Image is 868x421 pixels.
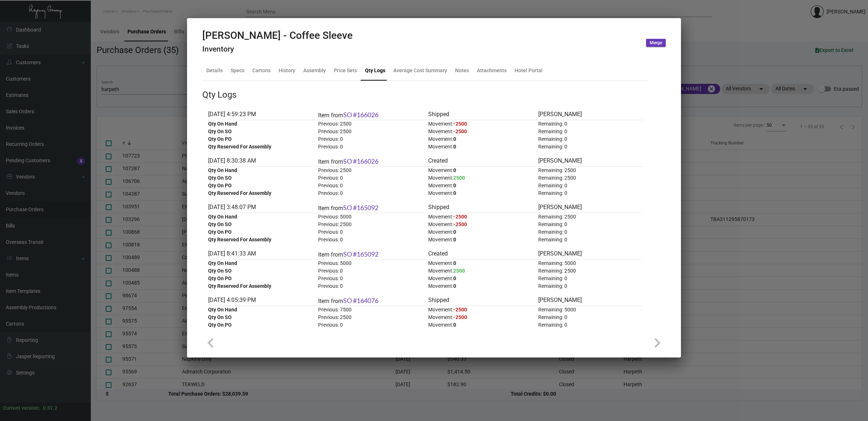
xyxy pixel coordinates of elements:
[453,121,467,127] span: -2500
[318,143,422,151] div: Previous: 0
[231,67,244,74] div: Specs
[318,314,422,321] div: Previous: 2500
[318,267,422,275] div: Previous: 0
[538,267,642,275] div: Remaining: 2500
[318,156,422,166] div: Item from
[453,175,465,181] span: 2500
[538,282,642,290] div: Remaining: 0
[538,128,642,135] div: Remaining: 0
[453,229,456,235] span: 0
[252,67,271,74] div: Cartons
[208,135,312,143] div: Qty On PO
[428,236,532,244] div: Movement:
[343,111,378,119] a: SO #166026
[428,120,532,128] div: Movement:
[208,213,312,221] div: Qty On Hand
[208,236,312,244] div: Qty Reserved For Assembly
[208,282,312,290] div: Qty Reserved For Assembly
[318,228,422,236] div: Previous: 0
[365,67,385,74] div: Qty Logs
[428,282,532,290] div: Movement:
[538,321,642,329] div: Remaining: 0
[428,314,532,321] div: Movement:
[453,144,456,150] span: 0
[208,143,312,151] div: Qty Reserved For Assembly
[318,182,422,189] div: Previous: 0
[202,88,236,101] div: Qty Logs
[453,268,465,274] span: 2500
[208,203,312,213] div: [DATE] 3:48:07 PM
[318,282,422,290] div: Previous: 0
[453,322,456,328] span: 0
[538,275,642,282] div: Remaining: 0
[538,314,642,321] div: Remaining: 0
[538,110,642,120] div: [PERSON_NAME]
[318,249,422,259] div: Item from
[453,283,456,289] span: 0
[343,157,378,165] a: SO #166026
[538,120,642,128] div: Remaining: 0
[538,156,642,166] div: [PERSON_NAME]
[538,213,642,221] div: Remaining: 2500
[318,135,422,143] div: Previous: 0
[393,67,447,74] div: Average Cost Summary
[538,189,642,197] div: Remaining: 0
[453,190,456,196] span: 0
[208,182,312,189] div: Qty On PO
[208,306,312,314] div: Qty On Hand
[318,221,422,228] div: Previous: 2500
[318,329,422,336] div: Previous: 0
[453,221,467,227] span: -2500
[538,167,642,174] div: Remaining: 2500
[318,120,422,128] div: Previous: 2500
[453,167,456,173] span: 0
[453,275,456,281] span: 0
[453,128,467,134] span: -2500
[538,236,642,244] div: Remaining: 0
[428,228,532,236] div: Movement:
[279,67,295,74] div: History
[453,237,456,242] span: 0
[538,221,642,228] div: Remaining: 0
[318,321,422,329] div: Previous: 0
[455,67,469,74] div: Notes
[208,167,312,174] div: Qty On Hand
[343,204,378,212] a: SO #165092
[453,136,456,142] span: 0
[538,135,642,143] div: Remaining: 0
[477,67,507,74] div: Attachments
[208,314,312,321] div: Qty On SO
[453,183,456,188] span: 0
[303,67,326,74] div: Assembly
[208,275,312,282] div: Qty On PO
[318,306,422,314] div: Previous: 7500
[318,213,422,221] div: Previous: 5000
[515,67,543,74] div: Hotel Portal
[318,296,422,306] div: Item from
[538,306,642,314] div: Remaining: 5000
[208,296,312,306] div: [DATE] 4:05:39 PM
[428,213,532,221] div: Movement:
[208,249,312,259] div: [DATE] 8:41:33 AM
[538,174,642,182] div: Remaining: 2500
[428,203,532,213] div: Shipped
[428,275,532,282] div: Movement:
[538,296,642,306] div: [PERSON_NAME]
[650,40,662,46] span: Merge
[538,182,642,189] div: Remaining: 0
[428,189,532,197] div: Movement:
[538,203,642,213] div: [PERSON_NAME]
[428,321,532,329] div: Movement:
[202,45,353,54] h4: Inventory
[3,404,40,412] div: Current version:
[538,329,642,336] div: Remaining: 0
[428,156,532,166] div: Created
[428,329,532,336] div: Movement:
[428,128,532,135] div: Movement:
[453,330,456,335] span: 0
[428,306,532,314] div: Movement:
[428,267,532,275] div: Movement:
[318,189,422,197] div: Previous: 0
[318,203,422,213] div: Item from
[318,275,422,282] div: Previous: 0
